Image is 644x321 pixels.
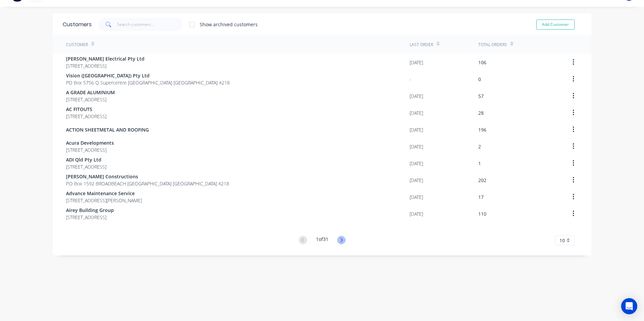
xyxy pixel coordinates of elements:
[410,109,423,116] div: [DATE]
[66,55,144,62] span: [PERSON_NAME] Electrical Pty Ltd
[66,113,106,120] span: [STREET_ADDRESS]
[410,177,423,184] div: [DATE]
[478,42,507,48] div: Total Orders
[66,146,114,153] span: [STREET_ADDRESS]
[200,21,258,28] div: Show archived customers
[66,214,114,221] span: [STREET_ADDRESS]
[478,210,486,217] div: 110
[63,21,92,29] div: Customers
[478,93,484,100] div: 57
[410,193,423,201] div: [DATE]
[66,197,142,204] span: [STREET_ADDRESS][PERSON_NAME]
[66,180,229,187] span: P.O Box 1592 BROADBEACH [GEOGRAPHIC_DATA] [GEOGRAPHIC_DATA] 4218
[478,143,481,150] div: 2
[66,62,144,69] span: [STREET_ADDRESS]
[66,163,106,170] span: [STREET_ADDRESS]
[410,76,411,83] div: -
[621,298,637,314] div: Open Intercom Messenger
[410,160,423,167] div: [DATE]
[66,139,114,146] span: Acura Developments
[478,193,484,201] div: 17
[66,89,115,96] span: A GRADE ALUMINIUM
[66,173,229,180] span: [PERSON_NAME] Constructions
[536,20,575,30] button: Add Customer
[478,160,481,167] div: 1
[66,207,114,214] span: Airey Building Group
[478,109,484,116] div: 28
[478,177,486,184] div: 202
[478,76,481,83] div: 0
[66,79,230,86] span: PO Box 5756 Q Supercentre [GEOGRAPHIC_DATA] [GEOGRAPHIC_DATA] 4218
[66,156,106,163] span: ADI Qld Pty Ltd
[316,236,328,245] div: 1 of 31
[478,59,486,66] div: 106
[66,96,115,103] span: [STREET_ADDRESS]
[66,72,230,79] span: Vision ([GEOGRAPHIC_DATA]) Pty Ltd
[117,18,183,31] input: Search customers...
[66,190,142,197] span: Advance Maintenance Service
[410,210,423,217] div: [DATE]
[410,42,433,48] div: Last Order
[410,59,423,66] div: [DATE]
[66,42,88,48] div: Customer
[478,126,486,133] div: 196
[410,93,423,100] div: [DATE]
[66,106,106,113] span: AC FITOUTS
[559,237,565,244] span: 10
[410,126,423,133] div: [DATE]
[410,143,423,150] div: [DATE]
[66,126,149,133] span: ACTION SHEETMETAL AND ROOFING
